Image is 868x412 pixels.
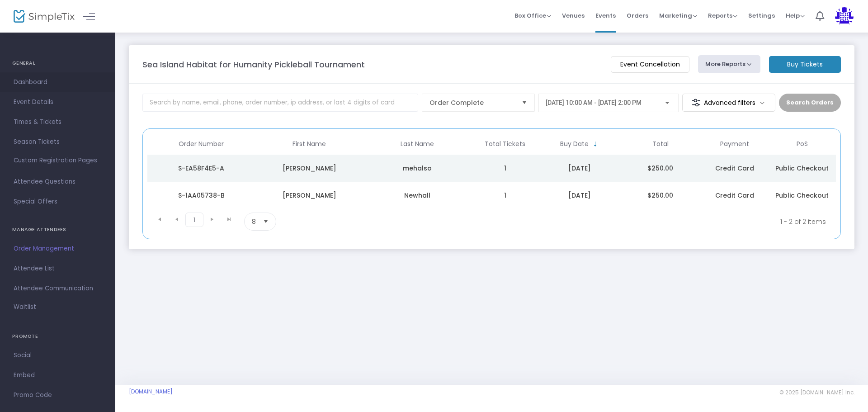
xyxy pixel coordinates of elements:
[142,58,365,71] m-panel-title: Sea Island Habitat for Humanity Pickleball Tournament
[147,133,836,209] div: Data table
[715,191,754,200] span: Credit Card
[775,164,829,173] span: Public Checkout
[12,54,103,72] h4: GENERAL
[546,99,642,106] span: [DATE] 10:00 AM - [DATE] 2:00 PM
[720,140,749,148] span: Payment
[698,55,760,73] button: More Reports
[560,140,589,148] span: Buy Date
[14,116,102,128] span: Times & Tickets
[769,56,841,73] m-button: Buy Tickets
[627,4,648,27] span: Orders
[258,164,361,173] div: Jim
[611,56,689,73] m-button: Event Cancellation
[14,243,102,255] span: Order Management
[472,182,539,209] td: 1
[179,140,224,148] span: Order Number
[292,140,326,148] span: First Name
[14,136,102,148] span: Season Tickets
[401,140,434,148] span: Last Name
[14,350,102,361] span: Social
[429,98,514,107] span: Order Complete
[779,389,854,396] span: © 2025 [DOMAIN_NAME] Inc.
[692,98,701,107] img: filter
[620,182,701,209] td: $250.00
[14,176,102,188] span: Attendee Questions
[682,94,776,112] m-button: Advanced filters
[150,164,253,173] div: S-EA58F4E5-A
[620,155,701,182] td: $250.00
[14,96,102,108] span: Event Details
[129,388,173,395] a: [DOMAIN_NAME]
[595,4,616,27] span: Events
[14,196,102,208] span: Special Offers
[748,4,775,27] span: Settings
[142,94,418,112] input: Search by name, email, phone, order number, ip address, or last 4 digits of card
[472,133,539,155] th: Total Tickets
[12,221,103,239] h4: MANAGE ATTENDEES
[14,389,102,401] span: Promo Code
[518,94,531,111] button: Select
[562,4,585,27] span: Venues
[366,164,469,173] div: mehalso
[14,263,102,275] span: Attendee List
[715,164,754,173] span: Credit Card
[366,213,826,231] kendo-pager-info: 1 - 2 of 2 items
[185,213,203,227] span: Page 1
[258,191,361,200] div: Melissa
[150,191,253,200] div: S-1AA05738-B
[541,164,618,173] div: 8/11/2025
[14,303,36,312] span: Waitlist
[14,369,102,381] span: Embed
[652,140,669,148] span: Total
[708,11,737,20] span: Reports
[259,213,272,230] button: Select
[14,156,97,165] span: Custom Registration Pages
[252,217,256,226] span: 8
[786,11,805,20] span: Help
[775,191,829,200] span: Public Checkout
[659,11,697,20] span: Marketing
[14,76,102,88] span: Dashboard
[366,191,469,200] div: Newhall
[514,11,551,20] span: Box Office
[541,191,618,200] div: 8/1/2025
[14,283,102,294] span: Attendee Communication
[797,140,808,148] span: PoS
[592,141,599,148] span: Sortable
[472,155,539,182] td: 1
[12,327,103,346] h4: PROMOTE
